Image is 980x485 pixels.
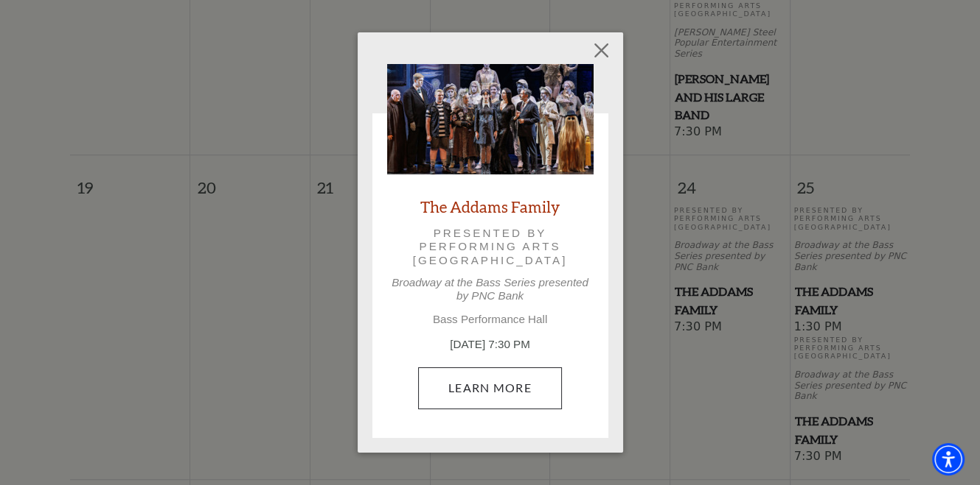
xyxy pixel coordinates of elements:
a: The Addams Family [420,197,560,216]
p: [DATE] 7:30 PM [387,336,594,353]
a: October 24, 7:30 PM Learn More [418,367,562,408]
p: Bass Performance Hall [387,313,594,326]
div: Accessibility Menu [932,443,965,475]
p: Presented by Performing Arts [GEOGRAPHIC_DATA] [408,227,573,267]
p: Broadway at the Bass Series presented by PNC Bank [387,276,594,302]
img: The Addams Family [387,64,594,174]
button: Close [587,37,615,65]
